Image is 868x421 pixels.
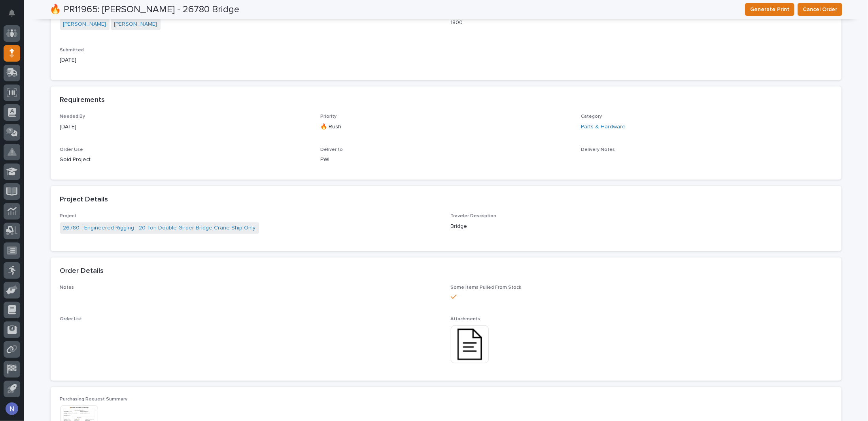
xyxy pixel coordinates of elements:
[63,224,256,232] a: 26780 - Engineered Rigging - 20 Ton Double Girder Bridge Crane Ship Only
[10,9,20,22] div: Notifications
[451,222,832,231] p: Bridge
[451,19,832,27] p: 1800
[49,4,239,15] h2: 🔥 PR11965: [PERSON_NAME] - 26780 Bridge
[60,156,311,164] p: Sold Project
[451,317,480,321] span: Attachments
[63,20,106,28] a: [PERSON_NAME]
[750,5,789,14] span: Generate Print
[4,5,20,21] button: Notifications
[581,123,626,131] a: Parts & Hardware
[581,114,602,119] span: Category
[745,3,794,16] button: Generate Print
[60,195,108,204] h2: Project Details
[451,214,497,218] span: Traveler Description
[60,317,82,321] span: Order List
[60,48,84,53] span: Submitted
[60,147,83,152] span: Order Use
[798,3,842,16] button: Cancel Order
[803,5,837,14] span: Cancel Order
[581,147,615,152] span: Delivery Notes
[60,56,441,64] p: [DATE]
[4,400,20,417] button: users-avatar
[320,114,337,119] span: Priority
[60,114,85,119] span: Needed By
[114,20,157,28] a: [PERSON_NAME]
[60,214,77,218] span: Project
[320,147,343,152] span: Deliver to
[320,123,571,131] p: 🔥 Rush
[60,123,311,131] p: [DATE]
[60,397,128,402] span: Purchasing Request Summary
[60,285,74,290] span: Notes
[60,267,104,276] h2: Order Details
[320,156,571,164] p: PWI
[60,96,105,105] h2: Requirements
[451,285,522,290] span: Some Items Pulled From Stock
